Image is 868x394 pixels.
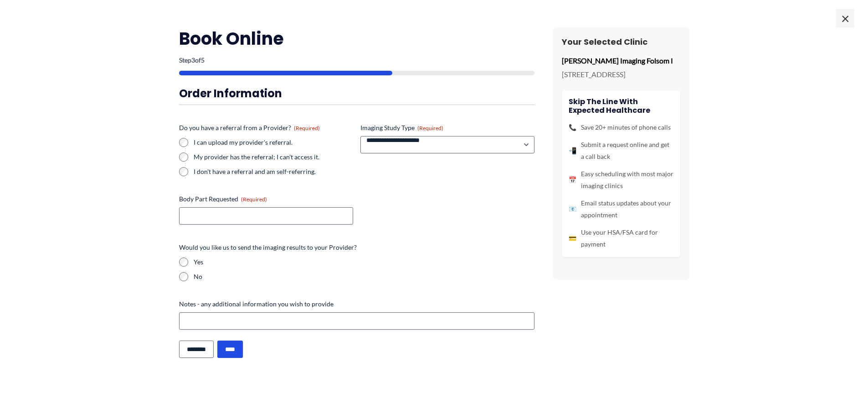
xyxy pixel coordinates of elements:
[836,9,854,27] span: ×
[569,97,673,115] h4: Skip the line with Expected Healthcare
[569,226,673,250] li: Use your HSA/FSA card for payment
[294,125,320,131] span: (Required)
[360,123,534,132] label: Imaging Study Type
[569,121,576,133] span: 📞
[179,194,353,204] label: Body Part Requested
[194,138,353,147] label: I can upload my provider's referral.
[194,167,353,176] label: I don't have a referral and am self-referring.
[417,125,443,131] span: (Required)
[569,139,673,163] li: Submit a request online and get a call back
[194,272,534,281] label: No
[569,232,576,244] span: 💳
[179,243,357,252] legend: Would you like us to send the imaging results to your Provider?
[569,121,673,133] li: Save 20+ minutes of phone calls
[179,123,320,132] legend: Do you have a referral from a Provider?
[191,56,195,64] span: 3
[194,152,353,162] label: My provider has the referral; I can't access it.
[179,299,534,309] label: Notes - any additional information you wish to provide
[194,257,534,267] label: Yes
[179,57,534,63] p: Step of
[569,203,576,215] span: 📧
[179,27,534,50] h2: Book Online
[201,56,205,64] span: 5
[179,86,534,100] h3: Order Information
[569,168,673,192] li: Easy scheduling with most major imaging clinics
[241,196,267,203] span: (Required)
[562,37,680,47] h3: Your Selected Clinic
[562,68,680,81] p: [STREET_ADDRESS]
[562,54,680,68] p: [PERSON_NAME] Imaging Folsom I
[569,174,576,186] span: 📅
[569,197,673,221] li: Email status updates about your appointment
[569,145,576,157] span: 📲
